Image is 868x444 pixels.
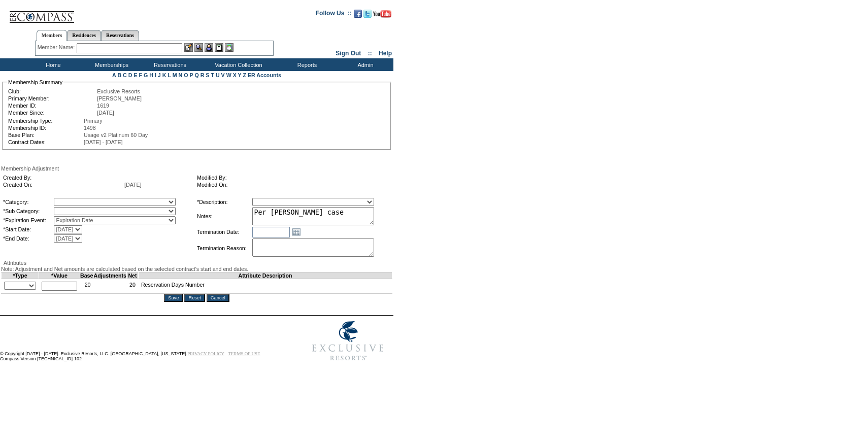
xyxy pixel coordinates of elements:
[373,10,391,18] img: Subscribe to our YouTube Channel
[124,182,142,188] span: [DATE]
[228,351,260,356] a: TERMS OF USE
[184,43,193,52] img: b_edit.gif
[368,50,372,57] span: ::
[138,272,392,279] td: Attribute Description
[3,225,53,233] td: *Start Date:
[158,72,161,78] a: J
[155,72,156,78] a: I
[233,72,237,78] a: X
[3,234,53,243] td: *End Date:
[291,226,302,237] a: Open the calendar popup.
[37,30,68,41] a: Members
[168,72,171,78] a: L
[3,182,123,188] td: Created On:
[3,216,53,224] td: *Expiration Event:
[140,58,198,71] td: Reservations
[226,72,231,78] a: W
[3,198,53,206] td: *Category:
[127,279,139,294] td: 20
[97,95,142,101] span: [PERSON_NAME]
[198,58,277,71] td: Vacation Collection
[8,95,96,101] td: Primary Member:
[162,72,166,78] a: K
[93,272,127,279] td: Adjustments
[206,72,209,78] a: S
[112,72,116,78] a: A
[84,132,148,138] span: Usage v2 Platinum 60 Day
[215,43,223,52] img: Reservations
[354,13,362,19] a: Become our fan on Facebook
[205,43,213,52] img: Impersonate
[277,58,335,71] td: Reports
[128,72,132,78] a: D
[81,58,140,71] td: Memberships
[39,272,80,279] td: *Value
[335,58,393,71] td: Admin
[9,3,75,23] img: Compass Home
[238,72,242,78] a: Y
[123,72,127,78] a: C
[207,294,229,302] input: Cancel
[133,72,137,78] a: E
[139,72,142,78] a: F
[7,79,63,85] legend: Membership Summary
[197,175,387,181] td: Modified By:
[336,50,361,57] a: Sign Out
[80,279,93,294] td: 20
[144,72,148,78] a: G
[97,88,140,94] span: Exclusive Resorts
[373,13,391,19] a: Subscribe to our YouTube Channel
[23,58,81,71] td: Home
[187,351,224,356] a: PRIVACY POLICY
[101,30,139,41] a: Reservations
[184,294,205,302] input: Reset
[216,72,220,78] a: U
[8,125,83,131] td: Membership ID:
[379,50,392,57] a: Help
[173,72,177,78] a: M
[197,198,251,206] td: *Description:
[190,72,193,78] a: P
[2,272,39,279] td: *Type
[84,118,103,124] span: Primary
[221,72,225,78] a: V
[8,88,96,94] td: Club:
[179,72,183,78] a: N
[1,165,392,172] div: Membership Adjustment
[194,72,198,78] a: Q
[197,182,387,188] td: Modified On:
[149,72,153,78] a: H
[1,260,392,266] div: Attributes
[80,272,93,279] td: Base
[248,72,281,78] a: ER Accounts
[67,30,101,41] a: Residences
[184,72,188,78] a: O
[243,72,246,78] a: Z
[8,139,83,145] td: Contract Dates:
[354,10,362,18] img: Become our fan on Facebook
[316,9,352,21] td: Follow Us ::
[8,110,96,116] td: Member Since:
[303,316,393,366] img: Exclusive Resorts
[117,72,121,78] a: B
[84,125,96,131] span: 1498
[8,132,83,138] td: Base Plan:
[225,43,233,52] img: b_calculator.gif
[97,103,109,109] span: 1619
[197,207,251,225] td: Notes:
[363,13,372,19] a: Follow us on Twitter
[38,43,77,52] div: Member Name:
[97,110,114,116] span: [DATE]
[197,238,251,258] td: Termination Reason:
[8,118,83,124] td: Membership Type:
[3,175,123,181] td: Created By:
[3,207,53,215] td: *Sub Category:
[164,294,183,302] input: Save
[127,272,139,279] td: Net
[1,266,392,272] div: Note: Adjustment and Net amounts are calculated based on the selected contract's start and end da...
[138,279,392,294] td: Reservation Days Number
[84,139,123,145] span: [DATE] - [DATE]
[201,72,205,78] a: R
[197,226,251,237] td: Termination Date:
[194,43,203,52] img: View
